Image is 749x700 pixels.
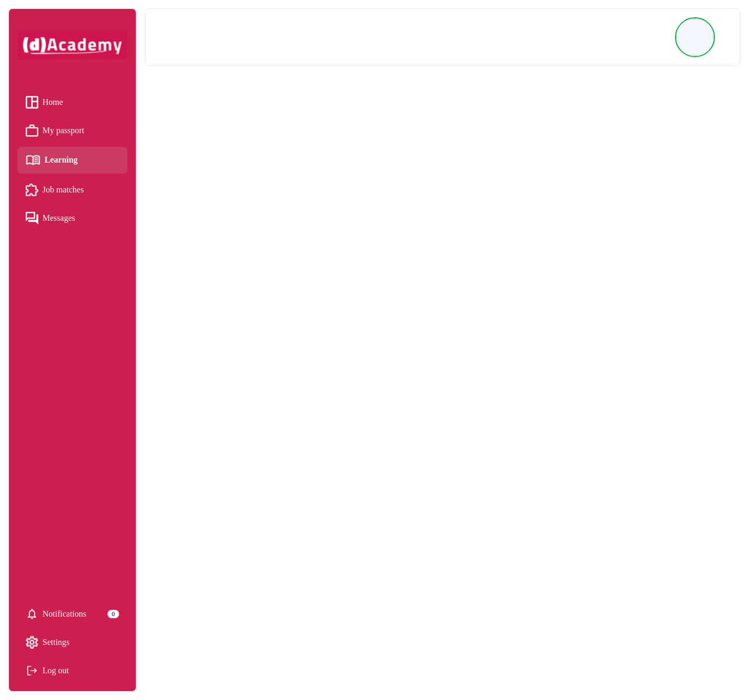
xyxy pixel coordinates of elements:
a: Learning iconLearning [26,151,119,169]
img: setting [26,608,38,620]
span: My passport [42,123,84,138]
img: dAcademy [17,31,127,60]
span: Home [42,94,63,110]
a: Home iconHome [26,94,119,110]
span: Learning [45,152,78,168]
div: Log out [26,663,119,679]
img: Home icon [26,96,38,109]
span: Job matches [42,182,84,198]
a: My passport iconMy passport [26,123,119,138]
span: Settings [42,634,70,650]
a: Messages iconMessages [26,210,119,226]
img: Learning icon [26,151,40,169]
div: 0 [108,610,119,618]
span: Messages [42,210,75,226]
img: My passport icon [26,124,38,137]
a: Job matches iconJob matches [26,182,119,198]
img: Messages icon [26,212,38,224]
img: Log out [26,664,38,677]
img: Job matches icon [26,184,38,196]
img: setting [26,636,38,649]
span: Notifications [42,606,87,622]
img: Profile [677,19,713,56]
